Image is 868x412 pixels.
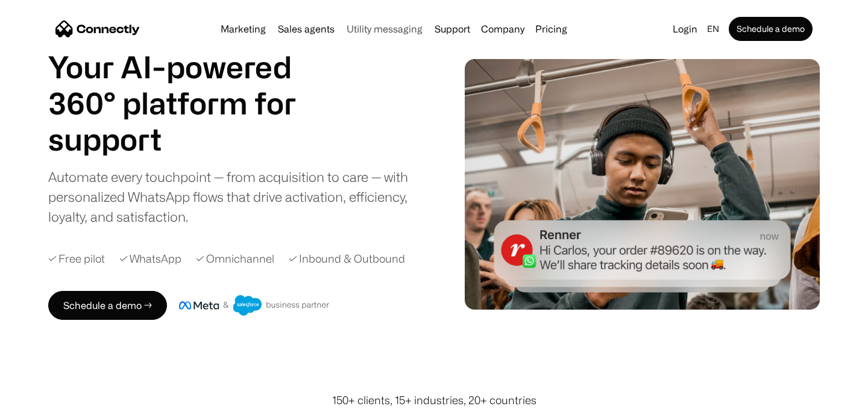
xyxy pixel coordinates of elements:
a: Pricing [530,24,572,34]
div: ✓ WhatsApp [119,251,181,267]
a: Schedule a demo [729,17,813,41]
div: Company [481,20,524,37]
div: Company [477,20,528,37]
a: Marketing [216,24,271,34]
h1: Your AI-powered 360° platform for [48,49,325,121]
div: ✓ Inbound & Outbound [289,251,405,267]
a: Schedule a demo → [48,291,167,320]
a: home [55,20,140,38]
a: Sales agents [273,24,339,34]
aside: Language selected: English [12,390,72,408]
div: carousel [48,121,325,157]
div: 2 of 4 [48,121,325,157]
img: Meta and Salesforce business partner badge. [179,295,330,316]
div: ✓ Free pilot [48,251,105,267]
div: Automate every touchpoint — from acquisition to care — with personalized WhatsApp flows that driv... [48,167,428,226]
ul: Language list [24,391,72,408]
a: Utility messaging [342,24,427,34]
div: en [707,20,719,37]
a: Support [430,24,475,34]
a: Login [668,20,702,37]
div: ✓ Omnichannel [196,251,274,267]
h1: support [48,121,325,157]
div: 150+ clients, 15+ industries, 20+ countries [332,392,536,408]
div: en [702,20,726,37]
